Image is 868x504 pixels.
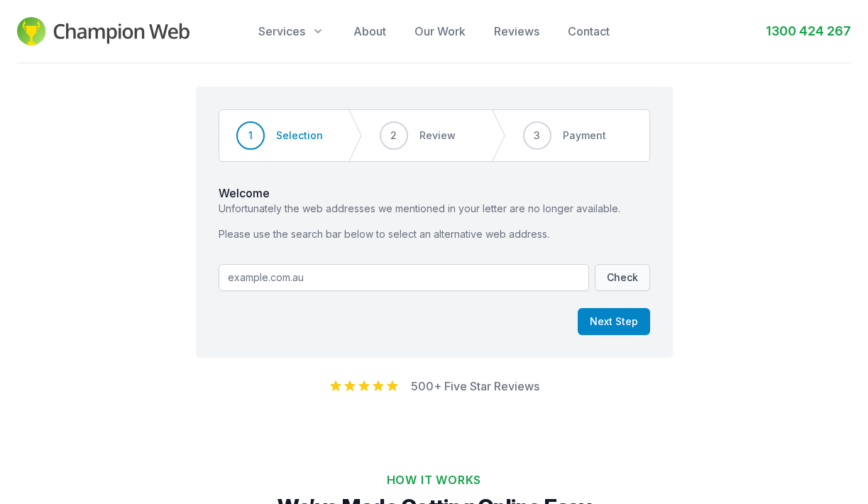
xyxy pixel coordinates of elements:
p: Please use the search bar below to select an alternative web address. [219,227,650,241]
span: Selection [276,128,323,143]
a: Contact [568,23,610,40]
nav: Progress [219,109,650,162]
a: 1300 424 267 [766,21,851,41]
span: Services [258,23,305,40]
a: 500+ Five Star Reviews [411,379,539,393]
h2: How It Works [23,471,845,488]
a: Our Work [414,23,466,40]
button: Check [595,264,650,291]
input: example.com.au [219,264,589,291]
a: About [353,23,386,40]
span: 1 [248,128,253,143]
button: Next Step [578,308,650,335]
button: Services [258,23,325,40]
span: Welcome [219,185,650,202]
span: Review [419,128,456,143]
img: Champion Web [17,17,189,45]
span: Payment [563,128,606,143]
p: Unfortunately the web addresses we mentioned in your letter are no longer available. [219,202,650,216]
span: 2 [390,128,397,143]
a: Reviews [494,23,539,40]
span: 3 [534,128,540,143]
